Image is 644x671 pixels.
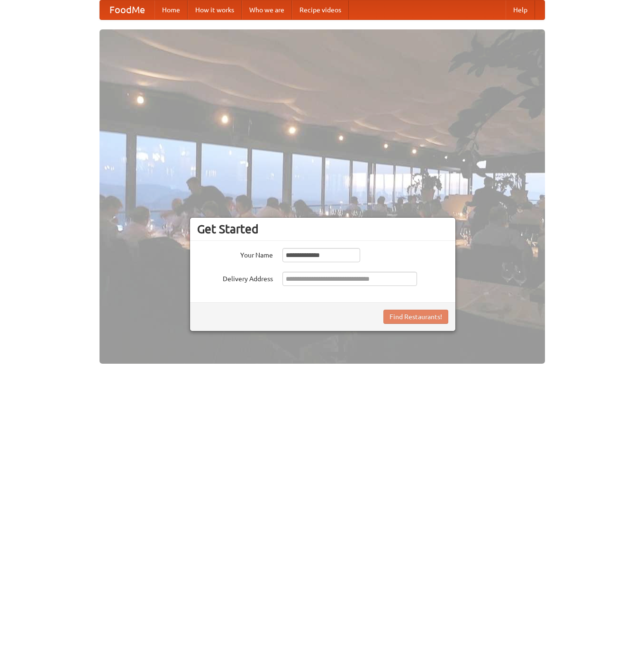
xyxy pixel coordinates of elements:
[197,222,448,236] h3: Get Started
[197,272,273,284] label: Delivery Address
[197,248,273,260] label: Your Name
[383,310,448,324] button: Find Restaurants!
[188,0,242,19] a: How it works
[242,0,292,19] a: Who we are
[154,0,188,19] a: Home
[506,0,535,19] a: Help
[292,0,349,19] a: Recipe videos
[100,0,154,19] a: FoodMe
